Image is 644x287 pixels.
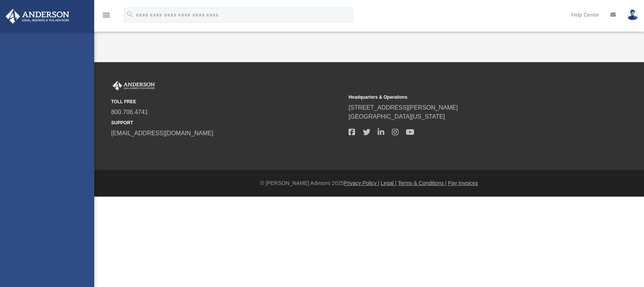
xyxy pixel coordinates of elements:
div: © [PERSON_NAME] Advisors 2025 [94,179,644,187]
i: search [126,10,134,18]
a: [EMAIL_ADDRESS][DOMAIN_NAME] [111,130,213,136]
a: 800.706.4741 [111,109,148,115]
a: Pay Invoices [448,180,478,186]
small: SUPPORT [111,119,343,126]
a: Privacy Policy | [344,180,379,186]
img: Anderson Advisors Platinum Portal [111,81,156,91]
small: Headquarters & Operations [349,94,581,101]
a: [STREET_ADDRESS][PERSON_NAME] [349,104,458,111]
a: menu [102,14,111,20]
img: User Pic [627,9,638,20]
a: [GEOGRAPHIC_DATA][US_STATE] [349,113,445,120]
img: Anderson Advisors Platinum Portal [3,9,72,24]
small: TOLL FREE [111,98,343,105]
a: Legal | [381,180,397,186]
a: Terms & Conditions | [398,180,447,186]
i: menu [102,11,111,20]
